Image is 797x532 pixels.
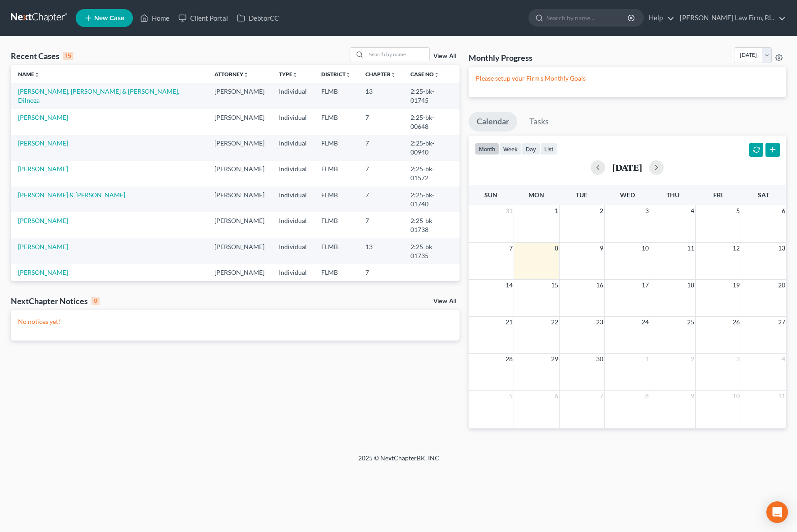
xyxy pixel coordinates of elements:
td: FLMB [314,83,358,109]
td: 2:25-bk-01738 [403,212,460,238]
input: Search by name... [547,9,629,26]
div: Open Intercom Messenger [766,501,788,523]
i: unfold_more [292,72,298,77]
span: Wed [620,191,635,199]
td: Individual [272,161,314,186]
td: 2:25-bk-00648 [403,109,460,135]
a: View All [433,298,456,305]
td: FLMB [314,281,358,307]
span: 9 [599,243,604,254]
td: 13 [358,83,403,109]
td: [PERSON_NAME] [207,83,272,109]
a: Home [136,10,174,26]
a: [PERSON_NAME] [18,243,68,250]
span: 8 [644,391,650,401]
span: 13 [777,243,786,254]
a: [PERSON_NAME], [PERSON_NAME] & [PERSON_NAME], Dilnoza [18,87,179,104]
td: Individual [272,264,314,281]
td: Individual [272,238,314,264]
td: 7 [358,161,403,186]
button: list [540,143,557,155]
span: 10 [641,243,650,254]
span: 16 [595,280,604,291]
a: Help [644,10,674,26]
h3: Monthly Progress [469,52,533,63]
td: 7 [358,109,403,135]
td: 2:25-bk-01721 [403,281,460,307]
td: Individual [272,186,314,212]
i: unfold_more [346,72,351,77]
span: 31 [505,205,514,216]
a: Typeunfold_more [279,71,298,77]
span: New Case [94,15,124,22]
a: Districtunfold_more [321,71,351,77]
span: 8 [554,243,559,254]
td: 2:25-bk-01735 [403,238,460,264]
span: 26 [732,317,741,327]
td: 13 [358,238,403,264]
td: Individual [272,109,314,135]
div: 0 [91,297,100,305]
span: 29 [550,354,559,364]
span: 28 [505,354,514,364]
span: 7 [599,391,604,401]
td: Corp [272,281,314,307]
div: 15 [63,52,73,60]
span: 2 [690,354,695,364]
td: [PERSON_NAME] [207,264,272,281]
td: FLMB [314,135,358,160]
span: 15 [550,280,559,291]
span: 20 [777,280,786,291]
td: 7 [358,212,403,238]
a: Attorneyunfold_more [214,71,249,77]
h2: [DATE] [612,163,642,172]
span: 27 [777,317,786,327]
span: 3 [644,205,650,216]
button: week [499,143,522,155]
a: Case Nounfold_more [410,71,439,77]
span: 23 [595,317,604,327]
i: unfold_more [34,72,40,77]
span: Mon [528,191,544,199]
span: 22 [550,317,559,327]
a: [PERSON_NAME] & [PERSON_NAME] [18,191,125,199]
span: 11 [777,391,786,401]
span: 24 [641,317,650,327]
span: 6 [554,391,559,401]
td: FLMB [314,238,358,264]
a: View All [433,53,456,59]
a: [PERSON_NAME] [18,114,68,121]
input: Search by name... [366,48,429,61]
td: 2:25-bk-01572 [403,161,460,186]
span: 1 [644,354,650,364]
p: Please setup your Firm's Monthly Goals [476,74,779,83]
span: 3 [735,354,741,364]
td: [PERSON_NAME] [207,238,272,264]
td: [PERSON_NAME] [207,186,272,212]
div: Recent Cases [11,50,73,61]
td: [PERSON_NAME] [207,109,272,135]
a: [PERSON_NAME] [18,165,68,173]
td: 11 [358,281,403,307]
span: Tue [576,191,588,199]
td: 2:25-bk-01745 [403,83,460,109]
td: 7 [358,264,403,281]
a: DebtorCC [232,10,283,26]
a: Nameunfold_more [18,71,40,77]
td: 2:25-bk-00940 [403,135,460,160]
td: [PERSON_NAME] [207,212,272,238]
div: NextChapter Notices [11,296,100,306]
a: Chapterunfold_more [365,71,396,77]
td: [PERSON_NAME] [207,161,272,186]
td: Individual [272,212,314,238]
td: Individual [272,135,314,160]
span: Sat [758,191,769,199]
a: [PERSON_NAME] Law Firm, P.L. [675,10,786,26]
span: 10 [732,391,741,401]
td: FLMB [314,109,358,135]
td: FLMB [314,161,358,186]
td: FLMB [314,212,358,238]
span: 30 [595,354,604,364]
td: 7 [358,186,403,212]
a: Calendar [469,112,517,132]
